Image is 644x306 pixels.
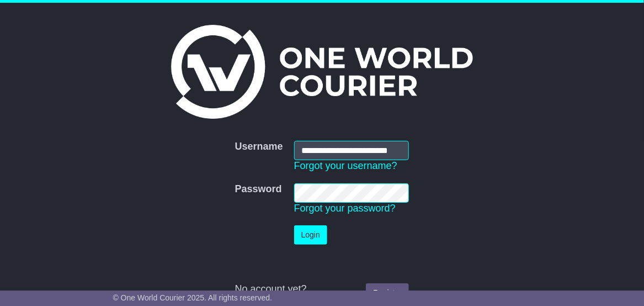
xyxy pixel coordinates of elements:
[113,293,273,302] span: © One World Courier 2025. All rights reserved.
[171,25,472,119] img: One World
[366,283,409,303] a: Register
[235,183,282,196] label: Password
[294,225,327,245] button: Login
[235,141,283,153] label: Username
[294,203,396,214] a: Forgot your password?
[235,283,409,296] div: No account yet?
[294,160,397,171] a: Forgot your username?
